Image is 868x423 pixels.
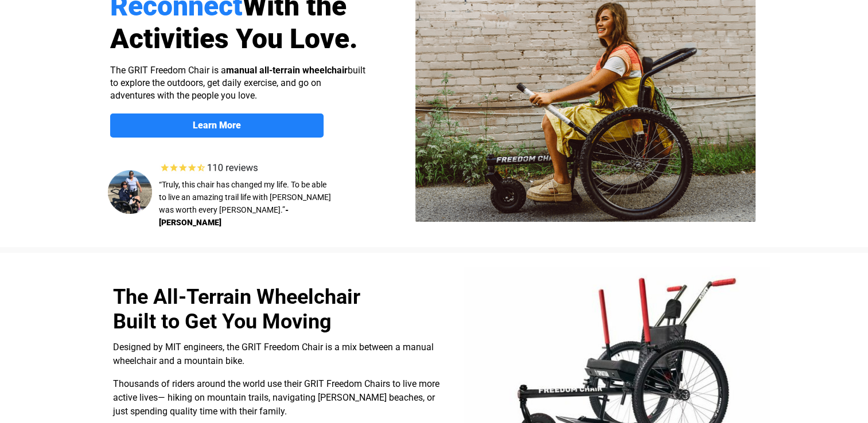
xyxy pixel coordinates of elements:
input: Get more information [41,277,139,299]
a: Learn More [110,113,324,138]
span: Designed by MIT engineers, the GRIT Freedom Chair is a mix between a manual wheelchair and a moun... [113,342,434,366]
strong: manual all-terrain wheelchair [226,65,348,76]
strong: Learn More [193,120,241,131]
span: The All-Terrain Wheelchair Built to Get You Moving [113,285,360,334]
span: “Truly, this chair has changed my life. To be able to live an amazing trail life with [PERSON_NAM... [159,180,331,214]
span: The GRIT Freedom Chair is a built to explore the outdoors, get daily exercise, and go on adventur... [110,65,365,101]
span: Thousands of riders around the world use their GRIT Freedom Chairs to live more active lives— hik... [113,378,439,417]
span: Activities You Love. [110,22,358,55]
